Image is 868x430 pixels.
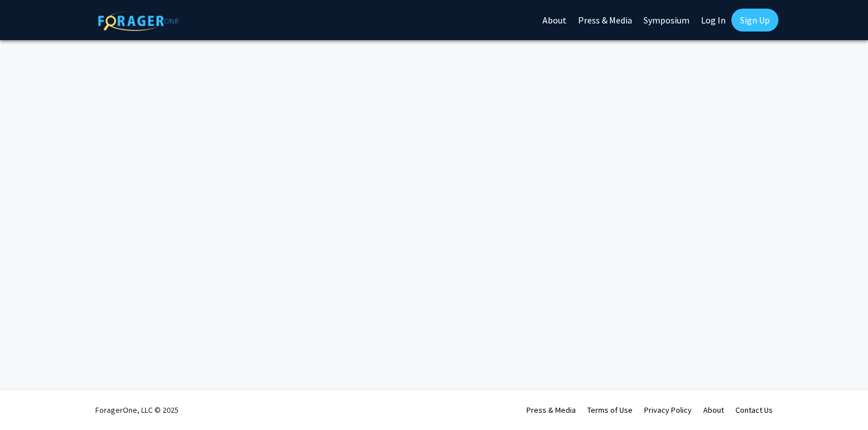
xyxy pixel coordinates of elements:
a: About [703,405,724,415]
a: Contact Us [735,405,773,415]
a: Sign Up [731,9,778,32]
a: Terms of Use [587,405,633,415]
img: ForagerOne Logo [98,11,179,31]
a: Privacy Policy [644,405,692,415]
div: ForagerOne, LLC © 2025 [95,390,179,430]
a: Press & Media [526,405,576,415]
